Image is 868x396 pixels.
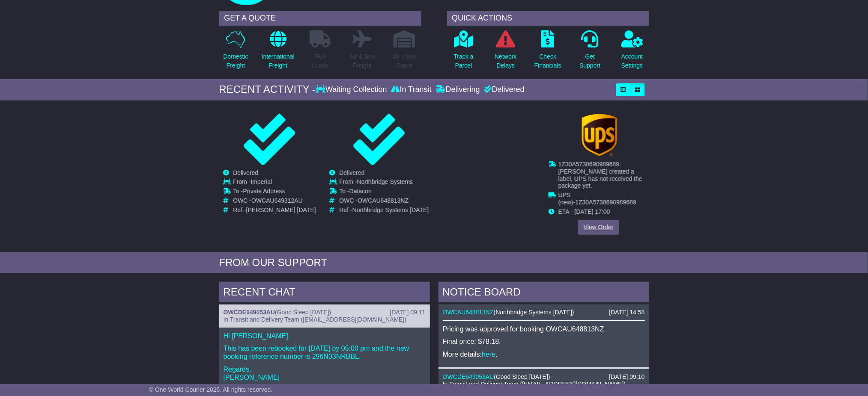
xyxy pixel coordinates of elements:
span: In Transit and Delivery Team ([EMAIL_ADDRESS][DOMAIN_NAME]) [443,381,626,387]
td: From - [459,178,528,188]
span: OWCAU648813NZ [358,197,409,204]
td: OWC - [459,197,528,207]
a: Track aParcel [453,30,474,75]
p: International Freight [262,52,295,70]
td: To - [339,188,429,197]
div: GET A QUOTE [219,11,421,26]
span: OWCAE646779AU [477,197,528,204]
div: Waiting Collection [316,85,389,95]
div: RECENT ACTIVITY - [219,83,316,96]
span: Hayarmi [477,178,499,185]
td: Ref - [339,207,429,214]
div: In Transit [389,85,434,95]
span: Delivered [459,169,484,176]
span: 1Z30A5738690989689 [575,199,636,206]
div: QUICK ACTIONS [447,11,649,26]
td: - [558,192,649,208]
td: Ref - [459,207,528,214]
span: Good Sleep [DATE] [496,373,548,380]
span: Delivered [233,169,258,176]
span: ETA - [DATE] 17:00 [558,208,610,215]
span: [PERSON_NAME] [DATE] [246,207,316,213]
a: InternationalFreight [261,30,295,75]
a: NetworkDelays [494,30,517,75]
td: From - [233,178,316,188]
td: OWC - [233,197,316,207]
span: © One World Courier 2025. All rights reserved. [149,386,273,393]
span: OWCAU649312AU [251,197,303,204]
div: FROM OUR SUPPORT [219,257,649,269]
p: Air & Sea Freight [350,52,375,70]
p: Regards, [PERSON_NAME] [224,365,426,381]
p: Pricing was approved for booking OWCAU648813NZ. [443,325,645,333]
div: [DATE] 09:11 [390,309,425,316]
p: Get Support [579,52,600,70]
a: CheckFinancials [534,30,562,75]
div: NOTICE BOARD [438,282,649,305]
p: Track a Parcel [454,52,474,70]
span: Delivered [339,169,364,176]
img: GetCarrierServiceLogo [581,114,617,157]
span: Private Address [243,188,285,195]
span: Northbridge Systems [DATE] [352,207,429,213]
div: ( ) [224,309,426,316]
td: From - [339,178,429,188]
div: Delivered [482,85,525,95]
span: CT Oceania [DATE] [472,207,524,213]
a: OWCDE649053AU [224,309,275,316]
div: [DATE] 09:10 [609,373,644,381]
p: This has been rebooked for [DATE] by 05:00 pm and the new booking reference number is 296N03NRBBL. [224,344,426,361]
a: GetSupport [579,30,601,75]
a: here [482,351,495,358]
span: Datacon [349,188,372,195]
td: Ref - [233,207,316,214]
span: 1Z30A5738690989689: [PERSON_NAME] created a label, UPS has not received the package yet. [558,161,642,189]
p: More details: . [443,350,645,358]
div: RECENT CHAT [219,282,430,305]
p: Full Loads [310,52,331,70]
span: CT Oceania [469,188,501,195]
span: Good Sleep [DATE] [277,309,329,316]
span: UPS (new) [558,192,573,206]
div: ( ) [443,373,645,381]
p: Account Settings [621,52,643,70]
p: Check Financials [534,52,561,70]
span: Northbridge Systems [357,178,413,185]
span: Imperial [251,178,272,185]
p: Air / Sea Depot [393,52,416,70]
div: ( ) [443,309,645,316]
p: Network Delays [495,52,516,70]
div: Delivering [434,85,482,95]
td: To - [233,188,316,197]
td: OWC - [339,197,429,207]
a: AccountSettings [621,30,644,75]
p: Domestic Freight [223,52,248,70]
p: Final price: $78.18. [443,337,645,346]
span: Northbridge Systems [DATE] [495,309,572,316]
a: OWCDE649053AU [443,373,494,380]
a: OWCAU648813NZ [443,309,494,316]
a: View Order [578,220,619,235]
a: DomesticFreight [223,30,248,75]
td: To - [459,188,528,197]
div: [DATE] 14:58 [609,309,644,316]
p: Hi [PERSON_NAME], [224,332,426,340]
span: In Transit and Delivery Team ([EMAIL_ADDRESS][DOMAIN_NAME]) [224,316,407,323]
